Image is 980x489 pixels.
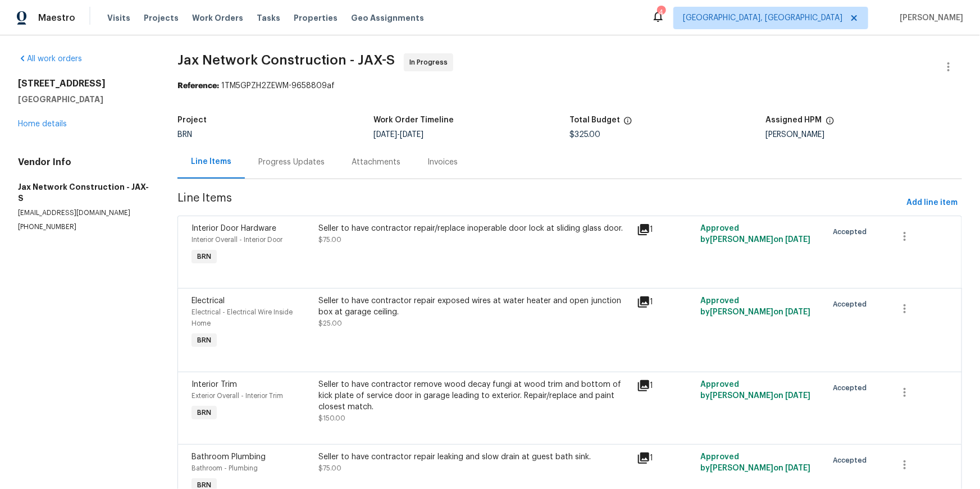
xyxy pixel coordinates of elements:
h5: [GEOGRAPHIC_DATA] [18,94,151,105]
div: Progress Updates [258,157,325,168]
span: Exterior Overall - Interior Trim [192,392,283,399]
div: Attachments [352,157,400,168]
div: Seller to have contractor repair/replace inoperable door lock at sliding glass door. [318,223,630,234]
h5: Work Order Timeline [373,116,454,124]
h5: Assigned HPM [766,116,822,124]
span: BRN [193,407,216,418]
div: Seller to have contractor repair leaking and slow drain at guest bath sink. [318,451,630,463]
span: Interior Door Hardware [192,225,276,232]
span: Electrical - Electrical Wire Inside Home [192,309,293,327]
div: 1TM5GPZH2ZEWM-9658809af [177,80,962,92]
span: Geo Assignments [351,12,424,24]
span: Accepted [833,455,871,466]
div: [PERSON_NAME] [766,131,962,139]
span: [DATE] [785,464,810,472]
p: [PHONE_NUMBER] [18,222,151,232]
span: Bathroom Plumbing [192,453,266,461]
span: Jax Network Construction - JAX-S [177,53,395,67]
span: [DATE] [785,392,810,400]
div: 1 [637,295,694,309]
span: Interior Overall - Interior Door [192,236,282,243]
span: Line Items [177,193,902,213]
div: Line Items [191,156,231,167]
span: Properties [294,12,338,24]
button: Add line item [902,193,962,213]
span: Accepted [833,299,871,310]
span: Accepted [833,382,871,394]
span: $75.00 [318,465,341,472]
span: Approved by [PERSON_NAME] on [700,297,810,316]
span: BRN [177,131,192,139]
h2: [STREET_ADDRESS] [18,78,151,89]
span: Approved by [PERSON_NAME] on [700,453,810,472]
span: BRN [193,251,216,262]
span: [DATE] [785,308,810,316]
span: [PERSON_NAME] [895,12,963,24]
span: - [373,131,423,139]
span: BRN [193,335,216,346]
div: Invoices [427,157,458,168]
span: $25.00 [318,320,342,327]
span: Maestro [38,12,75,24]
span: [DATE] [373,131,397,139]
div: 1 [637,451,694,465]
span: $150.00 [318,415,345,422]
span: In Progress [409,57,452,68]
span: Tasks [257,14,280,22]
span: Bathroom - Plumbing [192,465,258,472]
h5: Project [177,116,207,124]
span: Add line item [906,196,958,210]
span: $325.00 [569,131,600,139]
div: 1 [637,379,694,392]
h5: Total Budget [569,116,620,124]
div: Seller to have contractor repair exposed wires at water heater and open junction box at garage ce... [318,295,630,318]
span: $75.00 [318,236,341,243]
a: All work orders [18,55,82,63]
a: Home details [18,120,67,128]
span: Work Orders [192,12,243,24]
span: The hpm assigned to this work order. [826,116,835,131]
span: Visits [107,12,130,24]
span: Interior Trim [192,381,237,389]
span: Approved by [PERSON_NAME] on [700,381,810,400]
span: Projects [144,12,179,24]
h4: Vendor Info [18,157,151,168]
span: [DATE] [785,236,810,244]
span: Accepted [833,226,871,237]
span: [GEOGRAPHIC_DATA], [GEOGRAPHIC_DATA] [683,12,842,24]
h5: Jax Network Construction - JAX-S [18,181,151,204]
span: [DATE] [400,131,423,139]
div: Seller to have contractor remove wood decay fungi at wood trim and bottom of kick plate of servic... [318,379,630,413]
span: Electrical [192,297,225,305]
p: [EMAIL_ADDRESS][DOMAIN_NAME] [18,208,151,218]
span: The total cost of line items that have been proposed by Opendoor. This sum includes line items th... [623,116,632,131]
span: Approved by [PERSON_NAME] on [700,225,810,244]
div: 1 [637,223,694,236]
b: Reference: [177,82,219,90]
div: 4 [657,7,665,18]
